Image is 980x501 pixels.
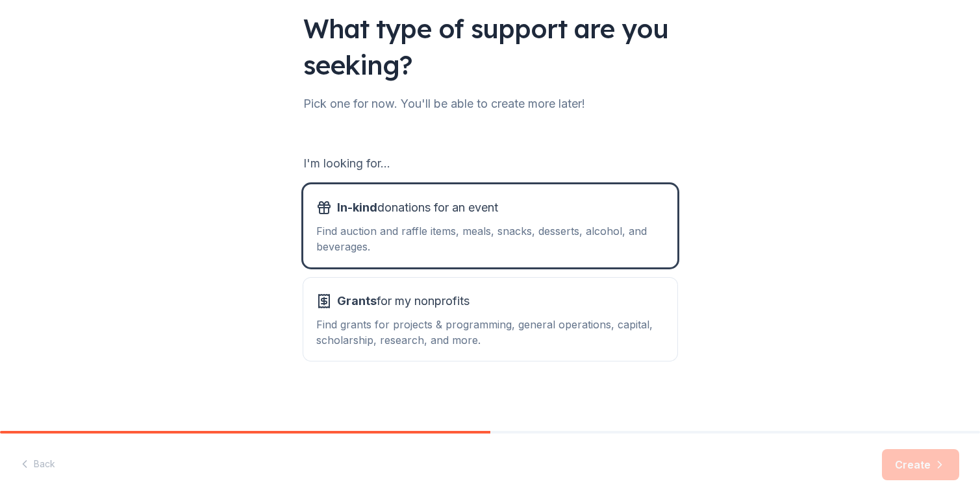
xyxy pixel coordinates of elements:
div: What type of support are you seeking? [303,10,677,83]
span: In-kind [337,201,377,214]
div: I'm looking for... [303,153,677,174]
span: for my nonprofits [337,291,470,312]
span: Grants [337,294,377,308]
button: In-kinddonations for an eventFind auction and raffle items, meals, snacks, desserts, alcohol, and... [303,184,677,267]
div: Find auction and raffle items, meals, snacks, desserts, alcohol, and beverages. [316,223,664,254]
div: Find grants for projects & programming, general operations, capital, scholarship, research, and m... [316,317,664,348]
button: Grantsfor my nonprofitsFind grants for projects & programming, general operations, capital, schol... [303,278,677,361]
span: donations for an event [337,197,498,218]
div: Pick one for now. You'll be able to create more later! [303,93,677,114]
